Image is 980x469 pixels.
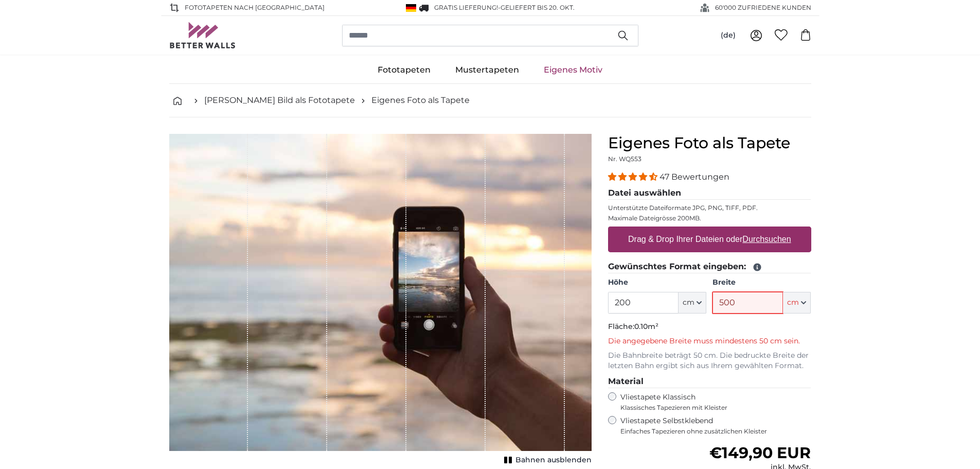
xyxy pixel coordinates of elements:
h1: Eigenes Foto als Tapete [608,134,811,152]
label: Vliestapete Selbstklebend [620,416,811,436]
a: [PERSON_NAME] Bild als Fototapete [204,94,355,107]
button: cm [783,292,811,314]
span: 4.38 stars [608,172,660,182]
div: 1 of 1 [169,134,592,467]
label: Vliestapete Klassisch [620,392,803,412]
p: Unterstützte Dateiformate JPG, PNG, TIFF, PDF. [608,204,811,212]
label: Breite [712,277,811,288]
a: Fototapeten [365,57,443,83]
img: Betterwalls [169,22,236,48]
span: Einfaches Tapezieren ohne zusätzlichen Kleister [620,427,811,436]
label: Drag & Drop Ihrer Dateien oder [624,229,795,250]
button: Bahnen ausblenden [501,453,592,467]
span: €149,90 EUR [709,443,811,462]
span: 60'000 ZUFRIEDENE KUNDEN [715,3,811,12]
p: Fläche: [608,322,811,332]
button: (de) [712,26,744,45]
span: Geliefert bis 20. Okt. [501,4,575,11]
p: Die Bahnbreite beträgt 50 cm. Die bedruckte Breite der letzten Bahn ergibt sich aus Ihrem gewählt... [608,351,811,371]
button: cm [679,292,706,314]
legend: Material [608,375,811,388]
p: Die angegebene Breite muss mindestens 50 cm sein. [608,336,811,346]
img: Deutschland [406,4,416,12]
span: GRATIS Lieferung! [434,4,498,11]
span: cm [787,298,799,308]
nav: breadcrumbs [169,84,811,117]
span: Fototapeten nach [GEOGRAPHIC_DATA] [185,3,325,12]
a: Eigenes Motiv [531,57,615,83]
span: Bahnen ausblenden [515,455,592,465]
span: - [498,4,575,11]
p: Maximale Dateigrösse 200MB. [608,214,811,222]
span: cm [683,298,694,308]
a: Mustertapeten [443,57,531,83]
span: 0.10m² [634,322,658,331]
span: Klassisches Tapezieren mit Kleister [620,404,803,412]
span: Nr. WQ553 [608,155,642,163]
legend: Gewünschtes Format eingeben: [608,260,811,273]
label: Höhe [608,277,706,288]
span: 47 Bewertungen [660,172,729,182]
a: Eigenes Foto als Tapete [371,94,470,107]
legend: Datei auswählen [608,187,811,200]
u: Durchsuchen [742,235,791,244]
